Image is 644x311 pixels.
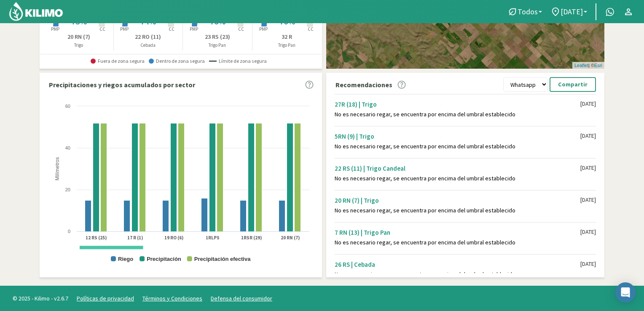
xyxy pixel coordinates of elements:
[169,26,175,32] tspan: CC
[209,58,267,64] span: Límite de zona segura
[65,187,70,192] text: 20
[49,80,195,90] p: Precipitaciones y riegos acumulados por sector
[580,228,596,236] div: [DATE]
[51,26,59,32] tspan: PMP
[335,132,580,140] div: 5RN (9) | Trigo
[335,271,580,278] div: No es necesario regar, se encuentra por encima del umbral establecido
[335,143,580,150] div: No es necesario regar, se encuentra por encima del umbral establecido
[183,32,252,41] p: 23 RS (23)
[65,145,70,150] text: 40
[550,77,596,92] button: Compartir
[8,1,64,21] img: Kilimo
[580,100,596,107] div: [DATE]
[142,295,202,302] a: Términos y Condiciones
[77,295,134,302] a: Políticas de privacidad
[335,80,392,90] p: Recomendaciones
[147,256,181,262] text: Precipitación
[114,32,183,41] p: 22 RO (11)
[252,42,322,49] p: Trigo Pan
[183,42,252,49] p: Trigo Pan
[561,7,583,16] span: [DATE]
[281,235,300,241] text: 20 RN (7)
[558,80,588,89] p: Compartir
[206,235,220,241] text: 1RLPS
[8,294,72,303] span: © 2025 - Kilimo - v2.6.7
[335,228,580,236] div: 7 RN (13) | Trigo Pan
[518,7,538,16] span: Todos
[335,207,580,214] div: No es necesario regar, se encuentra por encima del umbral establecido
[259,26,268,32] tspan: PMP
[164,235,183,241] text: 19 RO (6)
[335,260,580,268] div: 26 RS | Cebada
[65,104,70,109] text: 60
[91,58,145,64] span: Fuera de zona segura
[594,63,602,68] a: Esri
[114,42,183,49] p: Cebada
[54,157,60,180] text: Milímetros
[580,132,596,139] div: [DATE]
[44,32,113,41] p: 20 RN (7)
[211,295,272,302] a: Defensa del consumidor
[252,32,322,41] p: 32 R
[99,26,105,32] tspan: CC
[194,256,251,262] text: Precipitación efectiva
[574,63,588,68] a: Leaflet
[335,175,580,182] div: No es necesario regar, se encuentra por encima del umbral establecido
[615,282,636,303] div: Open Intercom Messenger
[335,196,580,204] div: 20 RN (7) | Trigo
[580,164,596,172] div: [DATE]
[335,164,580,172] div: 22 RS (11) | Trigo Candeal
[149,58,205,64] span: Dentro de zona segura
[118,256,133,262] text: Riego
[335,239,580,246] div: No es necesario regar, se encuentra por encima del umbral establecido
[86,235,107,241] text: 12 RS (25)
[335,111,580,118] div: No es necesario regar, se encuentra por encima del umbral establecido
[580,196,596,204] div: [DATE]
[308,26,314,32] tspan: CC
[580,260,596,268] div: [DATE]
[190,26,198,32] tspan: PMP
[241,235,262,241] text: 1RSR (29)
[572,62,604,69] div: | ©
[120,26,129,32] tspan: PMP
[68,229,70,234] text: 0
[238,26,244,32] tspan: CC
[44,42,113,49] p: Trigo
[127,235,143,241] text: 17 R (1)
[335,100,580,108] div: 27R (18) | Trigo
